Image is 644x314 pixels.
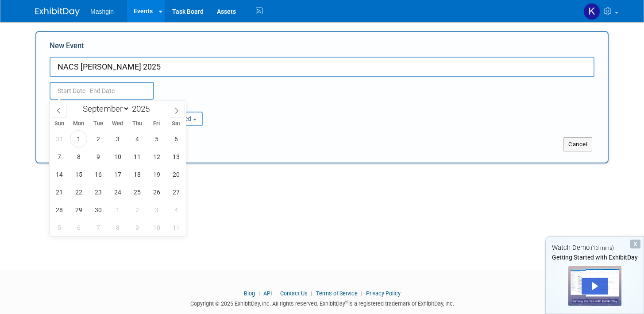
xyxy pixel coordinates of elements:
[583,3,600,20] img: Katherine Hsu
[546,253,644,262] div: Getting Started with ExhibitDay
[50,183,68,201] span: September 21, 2025
[244,290,255,297] a: Blog
[89,121,108,127] span: Tue
[167,201,185,218] span: October 4, 2025
[50,41,84,54] label: New Event
[630,240,640,248] div: Dismiss
[359,290,365,297] span: |
[69,121,89,127] span: Mon
[70,148,87,165] span: September 8, 2025
[127,121,147,127] span: Thu
[70,166,87,183] span: September 15, 2025
[147,121,166,127] span: Fri
[50,166,68,183] span: September 14, 2025
[50,201,68,218] span: September 28, 2025
[109,183,126,201] span: September 24, 2025
[128,148,146,165] span: September 11, 2025
[366,290,401,297] a: Privacy Policy
[109,130,126,147] span: September 3, 2025
[109,219,126,236] span: October 8, 2025
[148,148,165,165] span: September 12, 2025
[109,201,126,218] span: October 1, 2025
[167,183,185,201] span: September 27, 2025
[109,166,126,183] span: September 17, 2025
[591,245,614,251] span: (13 mins)
[50,100,129,111] div: Attendance / Format:
[89,130,107,147] span: September 2, 2025
[148,166,165,183] span: September 19, 2025
[167,166,185,183] span: September 20, 2025
[35,8,80,16] img: ExhibitDay
[89,183,107,201] span: September 23, 2025
[128,183,146,201] span: September 25, 2025
[89,201,107,218] span: September 30, 2025
[128,166,146,183] span: September 18, 2025
[89,219,107,236] span: October 7, 2025
[148,219,165,236] span: October 10, 2025
[70,219,87,236] span: October 6, 2025
[143,100,222,111] div: Participation:
[256,290,262,297] span: |
[148,201,165,218] span: October 3, 2025
[89,166,107,183] span: September 16, 2025
[280,290,308,297] a: Contact Us
[50,148,68,165] span: September 7, 2025
[563,137,592,151] button: Cancel
[109,148,126,165] span: September 10, 2025
[263,290,272,297] a: API
[50,121,69,127] span: Sun
[90,8,114,15] span: Mashgin
[316,290,358,297] a: Terms of Service
[128,130,146,147] span: September 4, 2025
[70,183,87,201] span: September 22, 2025
[128,219,146,236] span: October 9, 2025
[50,57,594,77] input: Name of Trade Show / Conference
[167,219,185,236] span: October 11, 2025
[130,104,156,114] input: Year
[50,219,68,236] span: October 5, 2025
[148,130,165,147] span: September 5, 2025
[167,148,185,165] span: September 13, 2025
[50,82,154,100] input: Start Date - End Date
[166,121,186,127] span: Sat
[89,148,107,165] span: September 9, 2025
[70,201,87,218] span: September 29, 2025
[582,278,608,295] div: Play
[167,130,185,147] span: September 6, 2025
[148,183,165,201] span: September 26, 2025
[50,130,68,147] span: August 31, 2025
[309,290,315,297] span: |
[79,103,130,114] select: Month
[108,121,127,127] span: Wed
[128,201,146,218] span: October 2, 2025
[70,130,87,147] span: September 1, 2025
[273,290,279,297] span: |
[345,299,348,304] sup: ®
[546,243,644,252] div: Watch Demo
